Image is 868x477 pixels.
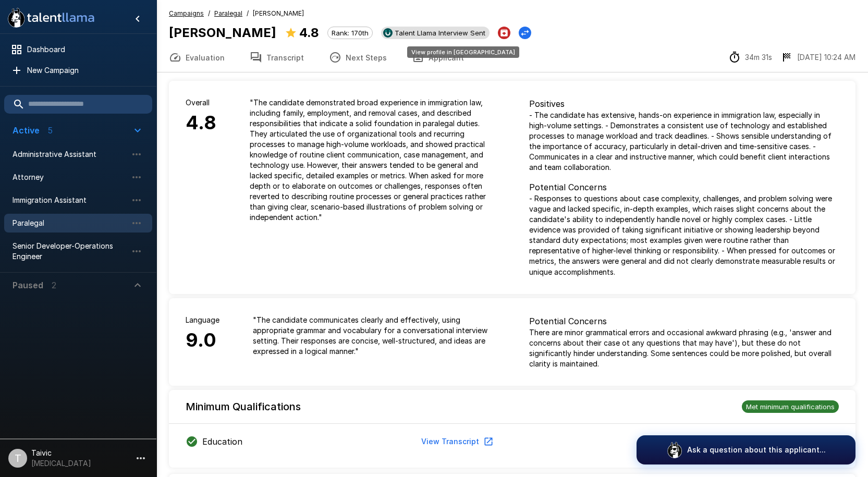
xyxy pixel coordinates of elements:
[237,43,316,72] button: Transcript
[780,51,855,64] div: The date and time when the interview was completed
[186,97,216,108] p: Overall
[253,315,496,357] p: " The candidate communicates clearly and effectively, using appropriate grammar and vocabulary fo...
[316,43,399,72] button: Next Steps
[383,28,393,38] img: ukg_logo.jpeg
[299,25,319,40] b: 4.8
[390,29,490,37] span: Talent Llama Interview Sent
[381,27,490,39] div: View profile in UKG
[529,110,839,173] p: - The candidate has extensive, hands-on experience in immigration law, especially in high-volume ...
[156,43,237,72] button: Evaluation
[407,46,519,58] div: View profile in [GEOGRAPHIC_DATA]
[745,52,772,63] p: 34m 31s
[253,8,304,19] span: [PERSON_NAME]
[208,8,210,19] span: /
[399,43,476,72] button: Applicant
[250,97,496,223] p: " The candidate demonstrated broad experience in immigration law, including family, employment, a...
[214,9,242,17] u: Paralegal
[797,52,855,63] p: [DATE] 10:24 AM
[519,27,531,39] button: Change Stage
[728,51,772,64] div: The time between starting and completing the interview
[169,25,276,40] b: [PERSON_NAME]
[529,97,839,110] p: Positives
[498,27,510,39] button: Archive Applicant
[186,325,219,356] h6: 9.0
[529,193,839,277] p: - Responses to questions about case complexity, challenges, and problem solving were vague and la...
[186,315,219,325] p: Language
[529,327,839,369] p: There are minor grammatical errors and occasional awkward phrasing (e.g., 'answer and concerns ab...
[742,402,839,411] span: Met minimum qualifications
[666,442,683,458] img: logo_glasses@2x.png
[637,435,855,464] button: Ask a question about this applicant...
[529,315,839,327] p: Potential Concerns
[186,398,301,415] h6: Minimum Qualifications
[529,181,839,193] p: Potential Concerns
[417,432,496,451] button: View Transcript
[328,29,372,37] span: Rank: 170th
[186,108,216,138] h6: 4.8
[169,9,204,17] u: Campaigns
[202,435,242,448] p: Education
[247,8,249,19] span: /
[687,445,826,455] p: Ask a question about this applicant...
